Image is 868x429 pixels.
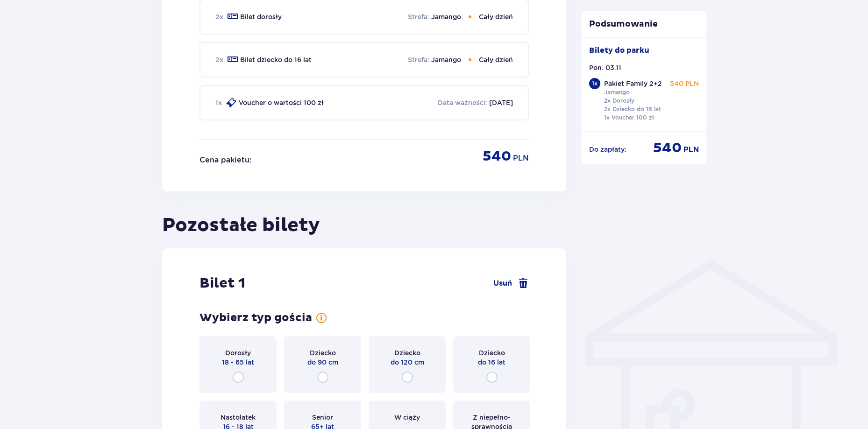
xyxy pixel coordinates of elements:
[493,278,512,288] span: Usuń
[249,155,251,165] p: :
[683,145,699,155] span: PLN
[221,413,256,422] span: Nastolatek
[240,12,282,21] p: Bilet dorosły
[215,55,223,64] p: 2 x
[483,148,511,165] p: 540
[604,97,661,122] p: 2x Dorosły 2x Dziecko do 16 lat 1x Voucher 100 zł
[653,139,682,157] span: 540
[489,98,513,107] p: [DATE]
[307,358,338,367] span: do 90 cm
[493,278,529,289] a: Usuń
[199,155,249,165] p: Cena pakietu
[589,63,621,72] p: Pon. 03.11
[604,79,662,88] p: Pakiet Family 2+2
[513,153,529,163] p: PLN
[408,12,429,21] p: Strefa :
[240,55,312,64] p: Bilet dziecko do 16 lat
[431,55,461,64] p: Jamango
[408,55,429,64] p: Strefa :
[604,88,630,97] p: Jamango
[589,45,649,56] p: Bilety do parku
[394,413,420,422] span: W ciąży
[312,413,333,422] span: Senior
[199,311,312,325] h4: Wybierz typ gościa
[225,348,251,358] span: Dorosły
[589,145,626,154] p: Do zapłaty :
[438,98,487,107] p: Data ważności :
[239,98,324,107] p: Voucher o wartości 100 zł
[479,12,513,21] p: Cały dzień
[162,203,566,237] h2: Pozostałe bilety
[310,348,336,358] span: Dziecko
[391,358,424,367] span: do 120 cm
[478,358,505,367] span: do 16 lat
[582,19,707,30] p: Podsumowanie
[222,358,254,367] span: 18 - 65 lat
[215,12,223,21] p: 2 x
[479,348,505,358] span: Dziecko
[431,12,461,21] p: Jamango
[589,78,600,89] div: 1 x
[394,348,420,358] span: Dziecko
[479,55,513,64] p: Cały dzień
[670,79,699,88] p: 540 PLN
[215,98,222,107] p: 1 x
[199,274,245,292] h3: Bilet 1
